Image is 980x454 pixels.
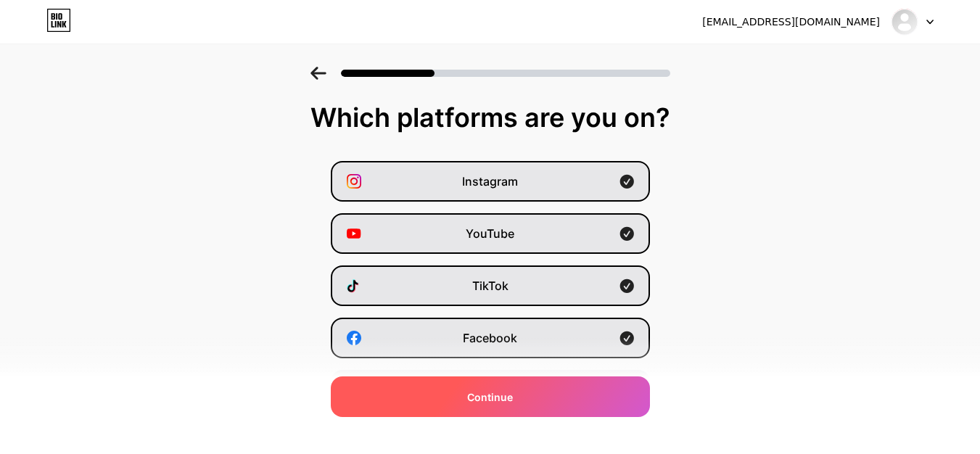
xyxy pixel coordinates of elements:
[467,389,513,405] span: Continue
[15,103,965,132] div: Which platforms are you on?
[462,173,518,190] span: Instagram
[466,225,514,242] span: YouTube
[472,277,508,294] span: TikTok
[891,8,918,36] img: digfystore
[702,15,880,30] div: [EMAIL_ADDRESS][DOMAIN_NAME]
[445,434,535,451] span: Buy Me a Coffee
[463,329,517,347] span: Facebook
